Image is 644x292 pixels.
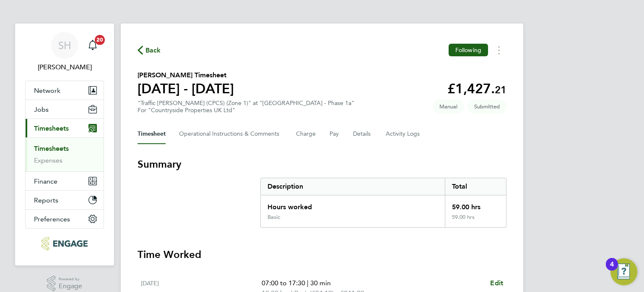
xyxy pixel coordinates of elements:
[34,156,62,164] a: Expenses
[26,81,104,100] button: Network
[84,32,101,59] a: 20
[34,196,58,204] span: Reports
[34,145,69,153] a: Timesheets
[310,279,331,287] span: 30 min
[59,276,82,283] span: Powered by
[433,100,464,113] span: This timesheet was manually created.
[95,35,105,45] span: 20
[25,237,104,250] a: Go to home page
[490,278,503,288] a: Edit
[267,214,280,221] div: Basic
[26,210,104,228] button: Preferences
[447,81,506,97] app-decimal: £1,427.
[449,44,488,56] button: Following
[467,100,506,113] span: This timesheet is Submitted.
[26,100,104,118] button: Jobs
[138,158,506,171] h3: Summary
[15,24,114,266] nav: Main navigation
[138,45,161,55] button: Back
[138,100,354,114] div: "Traffic [PERSON_NAME] (CPCS) (Zone 1)" at "[GEOGRAPHIC_DATA] - Phase 1a"
[25,32,104,72] a: SH[PERSON_NAME]
[145,45,161,55] span: Back
[260,178,506,228] div: Summary
[296,124,316,144] button: Charge
[138,248,506,261] h3: Time Worked
[445,195,506,214] div: 59.00 hrs
[34,87,60,95] span: Network
[179,124,283,144] button: Operational Instructions & Comments
[26,119,104,137] button: Timesheets
[138,124,166,144] button: Timesheet
[261,195,445,214] div: Hours worked
[455,46,481,54] span: Following
[26,191,104,209] button: Reports
[353,124,372,144] button: Details
[26,137,104,171] div: Timesheets
[138,70,234,80] h2: [PERSON_NAME] Timesheet
[610,264,614,275] div: 4
[47,276,83,292] a: Powered byEngage
[58,40,71,51] span: SH
[610,258,637,285] button: Open Resource Center, 4 new notifications
[34,215,70,223] span: Preferences
[59,283,82,290] span: Engage
[307,279,309,287] span: |
[490,279,503,287] span: Edit
[34,124,69,132] span: Timesheets
[42,237,88,250] img: condicor-logo-retina.png
[330,124,340,144] button: Pay
[445,214,506,227] div: 59.00 hrs
[445,178,506,195] div: Total
[138,107,354,114] div: For "Countryside Properties UK Ltd"
[386,124,421,144] button: Activity Logs
[25,62,104,72] span: Sean Holmes
[26,172,104,190] button: Finance
[262,279,305,287] span: 07:00 to 17:30
[491,44,506,57] button: Timesheets Menu
[495,84,506,96] span: 21
[261,178,445,195] div: Description
[34,105,49,113] span: Jobs
[138,80,234,97] h1: [DATE] - [DATE]
[34,177,57,185] span: Finance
